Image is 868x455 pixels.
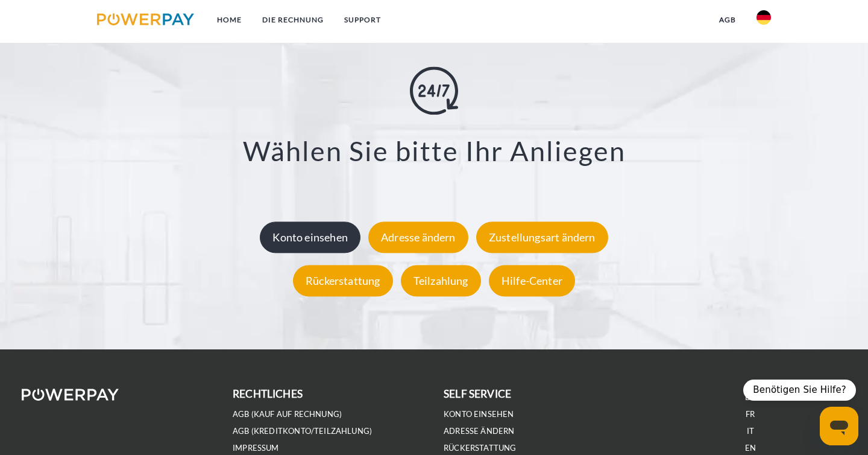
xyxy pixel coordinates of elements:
img: logo-powerpay-white.svg [22,389,119,401]
iframe: Schaltfläche zum Öffnen des Messaging-Fensters; Konversation läuft [820,407,858,445]
img: online-shopping.svg [410,66,458,115]
a: Rückerstattung [444,443,517,453]
a: Konto einsehen [444,409,514,419]
b: rechtliches [233,387,303,400]
a: Rückerstattung [290,275,396,288]
h3: Wählen Sie bitte Ihr Anliegen [58,134,810,168]
a: IMPRESSUM [233,443,279,453]
a: AGB (Kreditkonto/Teilzahlung) [233,426,372,436]
a: Adresse ändern [365,231,471,244]
a: Home [207,9,252,31]
a: agb [709,9,746,31]
a: EN [745,443,756,453]
a: Teilzahlung [398,275,484,288]
div: Adresse ändern [368,222,468,253]
div: Teilzahlung [401,266,481,297]
a: IT [747,426,754,436]
a: Konto einsehen [257,231,363,244]
div: Hilfe-Center [489,266,575,297]
div: Zustellungsart ändern [476,222,608,253]
a: AGB (Kauf auf Rechnung) [233,409,342,419]
a: Hilfe-Center [486,275,578,288]
div: Rückerstattung [293,266,393,297]
div: Benötigen Sie Hilfe? [743,380,856,401]
a: FR [746,409,755,419]
img: logo-powerpay.svg [97,13,194,25]
b: self service [444,387,511,400]
div: Konto einsehen [260,222,360,253]
a: Adresse ändern [444,426,515,436]
img: de [756,10,771,25]
a: DIE RECHNUNG [252,9,334,31]
a: Zustellungsart ändern [473,231,611,244]
a: SUPPORT [334,9,391,31]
